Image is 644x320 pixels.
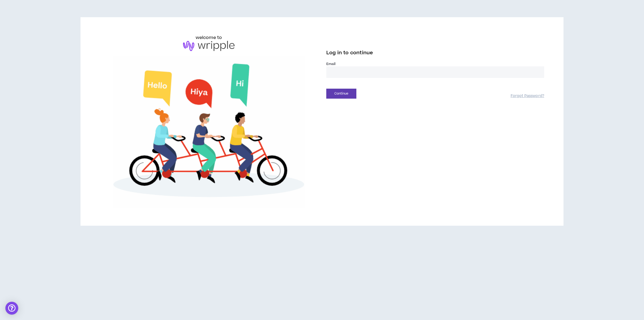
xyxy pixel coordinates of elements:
img: logo-brand.png [183,41,235,51]
label: Email [326,62,544,66]
h6: welcome to [196,34,222,41]
button: Continue [326,89,356,99]
a: Forgot Password? [511,94,544,99]
span: Log in to continue [326,49,373,56]
div: Open Intercom Messenger [5,302,18,315]
img: Welcome to Wripple [100,56,318,209]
